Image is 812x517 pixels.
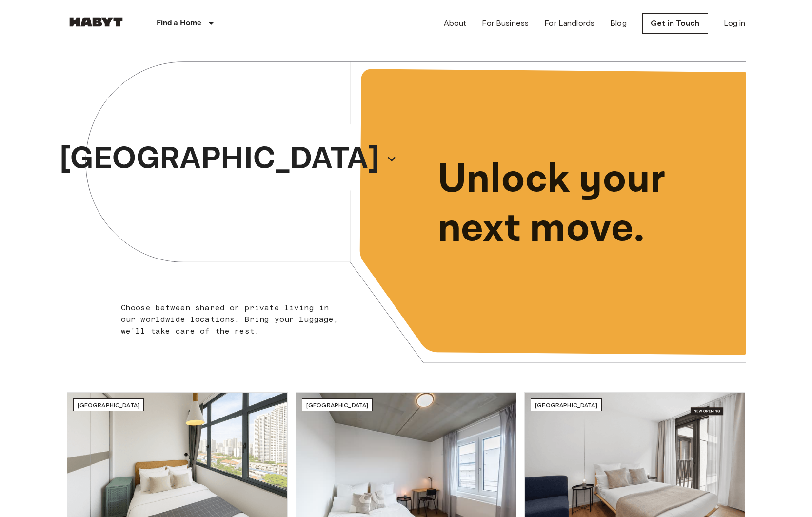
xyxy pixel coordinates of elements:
p: Find a Home [157,18,202,29]
a: For Business [482,18,529,29]
p: Unlock your next move. [437,155,730,254]
a: For Landlords [544,18,594,29]
a: Get in Touch [642,13,708,34]
p: Choose between shared or private living in our worldwide locations. Bring your luggage, we'll tak... [121,302,345,337]
p: [GEOGRAPHIC_DATA] [59,136,379,182]
button: [GEOGRAPHIC_DATA] [56,133,401,185]
a: About [444,18,467,29]
a: Blog [610,18,627,29]
span: [GEOGRAPHIC_DATA] [78,401,140,409]
img: Habyt [67,17,125,27]
span: [GEOGRAPHIC_DATA] [535,401,597,409]
a: Log in [724,18,746,29]
span: [GEOGRAPHIC_DATA] [306,401,369,409]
